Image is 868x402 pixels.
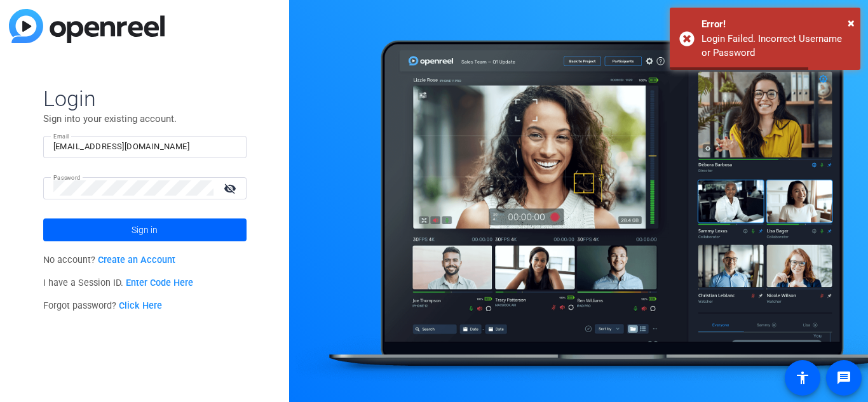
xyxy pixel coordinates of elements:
mat-label: Email [53,133,69,140]
mat-icon: visibility_off [216,179,247,198]
a: Click Here [119,300,162,311]
span: Forgot password? [43,300,163,311]
a: Enter Code Here [126,278,193,288]
img: blue-gradient.svg [9,9,165,43]
span: × [848,15,855,30]
span: Login [43,85,247,112]
mat-icon: accessibility [795,370,810,385]
p: Sign into your existing account. [43,112,247,126]
button: Sign in [43,218,247,241]
span: No account? [43,255,176,265]
mat-icon: message [836,370,851,385]
a: Create an Account [98,255,175,265]
button: Close [848,13,855,32]
span: I have a Session ID. [43,278,194,288]
mat-label: Password [53,174,81,181]
div: Login Failed. Incorrect Username or Password [702,32,851,60]
div: Error! [702,17,851,32]
input: Enter Email Address [53,139,236,154]
span: Sign in [132,214,158,246]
